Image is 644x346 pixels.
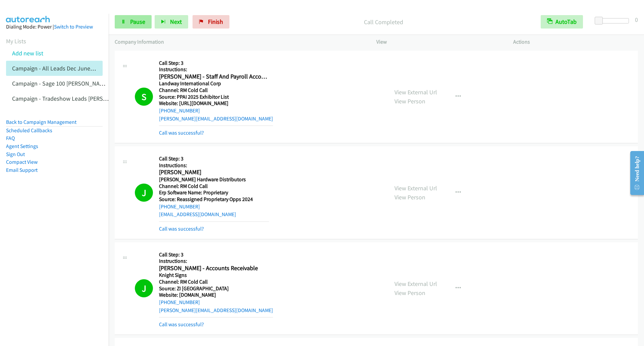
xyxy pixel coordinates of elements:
a: [PERSON_NAME][EMAIL_ADDRESS][DOMAIN_NAME] [159,115,273,122]
h5: Channel: RM Cold Call [159,279,273,285]
a: View External Url [394,280,437,288]
a: View Person [394,193,425,201]
h5: Landway International Corp [159,80,273,87]
h5: Instructions: [159,66,273,73]
a: Email Support [6,167,38,173]
button: AutoTab [541,15,583,29]
a: Call was successful? [159,226,204,232]
p: Actions [513,38,638,46]
h5: Website: [URL][DOMAIN_NAME] [159,100,273,107]
h5: Source: Reassigned Proprietary Opps 2024 [159,196,269,203]
h5: Instructions: [159,258,273,264]
h5: Call Step: 3 [159,251,273,258]
div: Dialing Mode: Power | [6,23,103,31]
a: Add new list [12,49,43,57]
a: View Person [394,289,425,297]
a: Sign Out [6,151,25,157]
a: Compact View [6,159,38,165]
a: Campaign - Tradeshow Leads [PERSON_NAME] Cloned [12,95,150,102]
a: Back to Campaign Management [6,119,76,125]
a: View External Url [394,88,437,96]
a: [PHONE_NUMBER] [159,107,200,114]
h5: Call Step: 3 [159,155,269,162]
h5: Source: ZI [GEOGRAPHIC_DATA] [159,285,273,292]
h5: Knight Signs [159,272,273,279]
h1: S [135,88,153,106]
a: [PHONE_NUMBER] [159,299,200,305]
p: Call Completed [238,17,529,27]
h5: Call Step: 3 [159,60,273,66]
div: 0 [635,15,638,24]
a: Campaign - All Leads Dec June [PERSON_NAME] Cloned [12,64,153,72]
span: Pause [130,18,145,26]
button: Next [155,15,188,29]
p: View [376,38,501,46]
h2: [PERSON_NAME] [159,168,269,176]
h5: Instructions: [159,162,269,169]
a: Pause [115,15,152,29]
a: [PHONE_NUMBER] [159,203,200,210]
h5: Source: PPAI 2025 Exhibitor List [159,94,273,100]
a: View External Url [394,184,437,192]
h5: [PERSON_NAME] Hardware Distributors [159,176,269,183]
a: [EMAIL_ADDRESS][DOMAIN_NAME] [159,211,236,217]
h5: Website: [DOMAIN_NAME] [159,292,273,298]
h2: [PERSON_NAME] - Accounts Receivable [159,264,269,272]
a: [PERSON_NAME][EMAIL_ADDRESS][DOMAIN_NAME] [159,307,273,313]
a: FAQ [6,135,15,141]
h5: Erp Software Name: Proprietary [159,189,269,196]
h1: J [135,184,153,202]
a: View Person [394,97,425,105]
h2: [PERSON_NAME] - Staff And Payroll Accountant [159,73,269,81]
p: Company Information [115,38,364,46]
a: Agent Settings [6,143,38,149]
h5: Channel: RM Cold Call [159,87,273,94]
a: Scheduled Callbacks [6,127,52,134]
a: Switch to Preview [54,23,93,30]
span: Next [170,18,182,26]
a: Campaign - Sage 100 [PERSON_NAME] Cloned [12,80,128,87]
a: Call was successful? [159,321,204,328]
span: Finish [208,18,223,26]
a: My Lists [6,37,26,45]
a: Finish [193,15,229,29]
h5: Channel: RM Cold Call [159,183,269,190]
h1: J [135,279,153,297]
a: Call was successful? [159,130,204,136]
iframe: Resource Center [625,146,644,200]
